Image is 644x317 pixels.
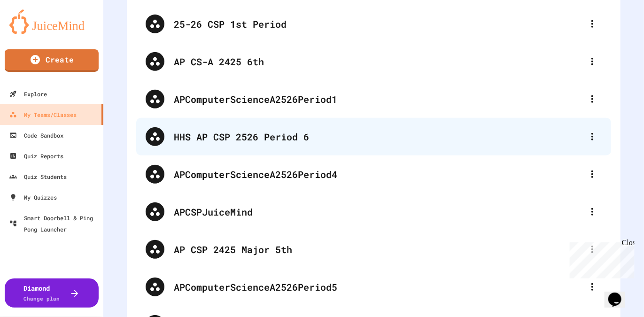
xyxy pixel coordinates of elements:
img: logo-orange.svg [9,9,94,34]
div: Diamond [24,283,60,303]
div: APCSPJuiceMind [174,205,583,219]
div: AP CS-A 2425 6th [174,54,583,69]
div: My Teams/Classes [9,109,77,120]
iframe: chat widget [605,279,635,308]
div: Quiz Reports [9,150,63,162]
div: HHS AP CSP 2526 Period 6 [174,130,583,144]
span: Change plan [24,295,60,302]
div: 25-26 CSP 1st Period [136,5,611,43]
div: Chat with us now!Close [4,4,65,60]
div: AP CSP 2425 Major 5th [136,231,611,268]
div: APComputerScienceA2526Period5 [136,268,611,306]
button: DiamondChange plan [5,278,99,308]
div: HHS AP CSP 2526 Period 6 [136,118,611,155]
a: Create [5,49,99,72]
div: APComputerScienceA2526Period4 [136,155,611,193]
div: AP CS-A 2425 6th [136,43,611,80]
div: Explore [9,88,47,100]
iframe: chat widget [566,239,635,278]
div: APComputerScienceA2526Period5 [174,280,583,294]
div: Quiz Students [9,171,67,182]
div: APCSPJuiceMind [136,193,611,231]
div: AP CSP 2425 Major 5th [174,242,583,256]
div: Smart Doorbell & Ping Pong Launcher [9,212,100,235]
div: 25-26 CSP 1st Period [174,17,583,31]
div: APComputerScienceA2526Period1 [136,80,611,118]
div: My Quizzes [9,192,57,203]
div: APComputerScienceA2526Period1 [174,92,583,106]
div: Code Sandbox [9,130,63,141]
div: APComputerScienceA2526Period4 [174,167,583,181]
